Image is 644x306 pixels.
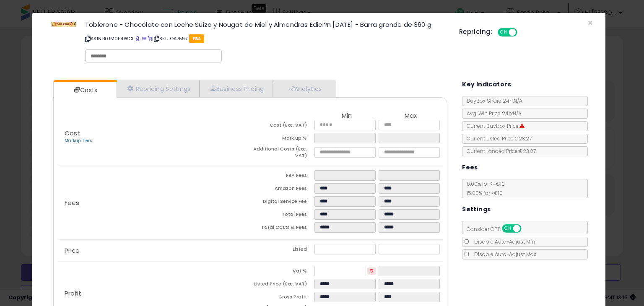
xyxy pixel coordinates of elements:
h5: Repricing: [459,29,493,35]
a: Business Pricing [200,80,273,97]
span: Current Listed Price: €23.27 [462,135,532,142]
td: Listed [250,244,314,257]
span: ON [503,225,513,232]
span: OFF [516,29,529,36]
span: Consider CPT: [462,226,532,233]
p: Price [58,247,250,254]
span: Disable Auto-Adjust Max [470,251,536,258]
a: All offer listings [142,35,146,42]
img: 31LxAYEU3WL._SL60_.jpg [51,22,76,27]
td: Mark up % [250,133,314,146]
p: Profit [58,290,250,297]
td: Total Fees [250,209,314,222]
span: 15.00 % for > €10 [462,189,503,197]
td: Cost (Exc. VAT) [250,120,314,133]
span: BuyBox Share 24h: N/A [462,97,522,104]
td: Additional Costs (Exc. VAT) [250,146,314,161]
td: Total Costs & Fees [250,222,314,235]
span: 8.00 % for <= €10 [462,180,505,197]
a: Repricing Settings [117,80,200,97]
span: Avg. Win Price 24h: N/A [462,110,522,117]
a: Analytics [273,80,335,97]
a: Your listing only [148,35,152,42]
h3: Toblerone - Chocolate con Leche Suizo y Nougat de Miel y Almendras Edici?n [DATE] - Barra grande ... [85,21,447,28]
a: Costs [54,82,116,99]
a: BuyBox page [135,35,140,42]
td: Listed Price (Exc. VAT) [250,279,314,292]
td: Digital Service Fee [250,196,314,209]
span: Current Buybox Price: [462,122,525,130]
th: Max [379,112,443,120]
td: FBA Fees [250,170,314,183]
td: Amazon Fees [250,183,314,196]
span: OFF [520,225,534,232]
h5: Key Indicators [462,79,511,90]
td: Vat % [250,266,314,279]
span: ON [499,29,509,36]
p: ASIN: B01M0F4WCL | SKU: OA7597 [85,32,447,45]
h5: Settings [462,204,491,215]
h5: Fees [462,162,478,173]
span: Disable Auto-Adjust Min [470,238,535,245]
span: Current Landed Price: €23.27 [462,148,536,155]
p: Fees [58,200,250,206]
p: Cost [58,130,250,144]
i: Suppressed Buy Box [519,124,525,129]
span: FBA [189,34,205,43]
td: Gross Profit [250,292,314,305]
span: × [587,17,593,29]
th: Min [314,112,379,120]
a: Markup Tiers [65,137,92,144]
